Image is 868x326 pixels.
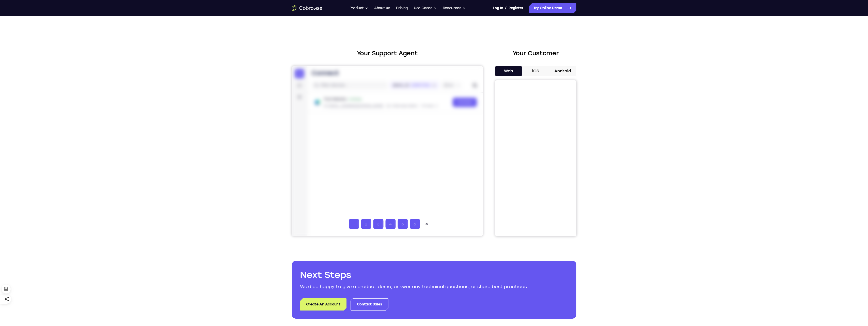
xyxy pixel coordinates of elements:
span: / [505,5,507,11]
a: Register [509,3,523,13]
a: Create An Account [300,298,346,311]
p: We’d be happy to give a product demo, answer any technical questions, or share best practices. [300,283,568,290]
button: Use Cases [414,3,437,13]
h2: Next Steps [300,269,568,281]
button: Android [549,66,576,76]
button: Web [495,66,522,76]
button: Product [350,3,368,13]
a: Contact Sales [351,298,388,311]
a: About us [374,3,390,13]
button: iOS [522,66,549,76]
a: Log In [493,3,503,13]
h2: Your Support Agent [292,49,483,58]
a: Try Online Demo [529,3,576,13]
a: Pricing [396,3,408,13]
a: Go to the home page [292,5,322,11]
h2: Your Customer [495,49,576,58]
iframe: Agent [292,66,483,236]
button: Resources [443,3,466,13]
